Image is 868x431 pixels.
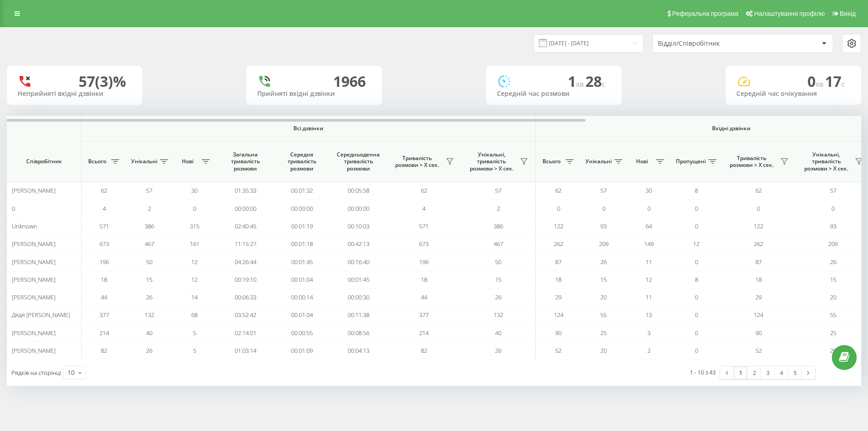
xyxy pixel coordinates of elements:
[816,79,825,89] span: хв
[494,222,503,230] span: 386
[695,346,698,355] span: 0
[131,158,157,165] span: Унікальні
[755,329,762,337] span: 90
[497,90,611,98] div: Середній час розмови
[419,258,429,266] span: 196
[217,342,274,360] td: 01:03:14
[217,289,274,306] td: 00:06:33
[554,240,563,248] span: 262
[755,275,762,284] span: 18
[421,346,427,355] span: 82
[274,306,330,324] td: 00:01:04
[840,10,856,17] span: Вихід
[647,329,651,337] span: 3
[145,240,154,248] span: 467
[644,240,654,248] span: 149
[274,271,330,289] td: 00:01:04
[330,199,387,217] td: 00:00:00
[337,151,380,172] span: Середньоденна тривалість розмови
[12,346,56,355] span: [PERSON_NAME]
[330,253,387,270] td: 00:16:40
[495,258,501,266] span: 50
[807,71,825,91] span: 0
[257,90,371,98] div: Прийняті вхідні дзвінки
[12,275,56,284] span: [PERSON_NAME]
[599,240,609,248] span: 209
[747,366,761,379] a: 2
[495,329,501,337] span: 40
[647,346,651,355] span: 2
[600,275,607,284] span: 15
[101,275,107,284] span: 18
[274,218,330,235] td: 00:01:19
[12,311,70,319] span: Дядя [PERSON_NAME]
[658,40,766,47] div: Відділ/Співробітник
[330,182,387,199] td: 00:05:58
[86,158,108,165] span: Всього
[146,293,152,301] span: 26
[280,151,323,172] span: Середня тривалість розмови
[193,204,196,213] span: 0
[830,311,836,319] span: 55
[217,253,274,270] td: 04:26:44
[494,240,503,248] span: 467
[146,329,152,337] span: 40
[554,222,563,230] span: 122
[274,182,330,199] td: 00:01:32
[695,204,698,213] span: 0
[755,186,762,194] span: 62
[146,275,152,284] span: 15
[690,368,716,377] div: 1 - 10 з 43
[274,324,330,342] td: 00:00:55
[555,329,561,337] span: 90
[145,222,154,230] span: 386
[555,293,561,301] span: 29
[18,90,132,98] div: Неприйняті вхідні дзвінки
[841,79,845,89] span: c
[646,311,652,319] span: 13
[274,289,330,306] td: 00:00:14
[646,275,652,284] span: 12
[330,235,387,253] td: 00:42:13
[555,258,561,266] span: 87
[755,293,762,301] span: 29
[830,275,836,284] span: 15
[99,258,109,266] span: 196
[11,369,61,377] span: Рядків на сторінці
[217,199,274,217] td: 00:00:00
[800,151,852,172] span: Унікальні, тривалість розмови > Х сек.
[391,155,443,169] span: Тривалість розмови > Х сек.
[600,222,607,230] span: 93
[99,240,109,248] span: 673
[330,324,387,342] td: 00:08:56
[600,258,607,266] span: 26
[761,366,774,379] a: 3
[145,311,154,319] span: 132
[646,258,652,266] span: 11
[274,235,330,253] td: 00:01:18
[555,275,561,284] span: 18
[421,293,427,301] span: 44
[788,366,802,379] a: 5
[646,186,652,194] span: 30
[830,346,836,355] span: 20
[99,329,109,337] span: 214
[830,329,836,337] span: 25
[540,158,563,165] span: Всього
[333,73,366,90] div: 1966
[600,346,607,355] span: 20
[146,346,152,355] span: 26
[576,79,585,89] span: хв
[695,275,698,284] span: 8
[274,199,330,217] td: 00:00:00
[99,222,109,230] span: 571
[190,222,199,230] span: 315
[146,186,152,194] span: 57
[217,235,274,253] td: 11:15:27
[831,204,835,213] span: 0
[672,10,739,17] span: Реферальна програма
[830,258,836,266] span: 26
[754,311,763,319] span: 124
[600,329,607,337] span: 25
[585,158,612,165] span: Унікальні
